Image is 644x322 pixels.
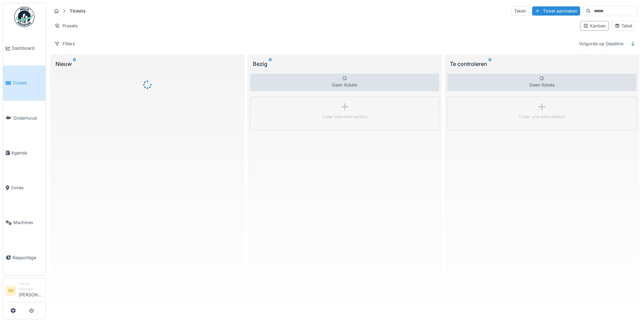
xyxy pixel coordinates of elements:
li: RR [6,286,16,296]
span: Agenda [11,150,43,156]
div: Lokale manager [19,281,43,292]
span: Rapportage [13,254,43,261]
sup: 0 [488,60,492,68]
a: Dashboard [3,31,46,66]
div: Presets [51,21,81,31]
a: Agenda [3,135,46,170]
a: Tickets [3,66,46,100]
a: Onderhoud [3,101,46,135]
div: Te controleren [450,60,634,68]
div: Geen tickets [447,74,637,91]
img: Badge_color-CXgf-gQk.svg [14,7,34,27]
div: Créer une intervention [322,114,368,120]
sup: 0 [73,60,76,68]
div: Volgorde op Deadline [576,39,626,49]
li: [PERSON_NAME] [19,281,43,301]
a: RR Lokale manager[PERSON_NAME] [6,281,43,302]
span: Tickets [13,80,43,86]
div: Ticket aanmaken [532,6,580,16]
a: Zones [3,170,46,205]
div: Bezig [253,60,437,68]
div: Nieuw [55,60,239,68]
sup: 0 [269,60,272,68]
span: Onderhoud [13,115,43,121]
span: Machines [13,219,43,226]
a: Rapportage [3,240,46,275]
div: Kanban [583,23,606,29]
div: Geen tickets [250,74,439,91]
div: Créer une intervention [519,114,565,120]
span: Zones [11,184,43,191]
div: Tabel [615,23,632,29]
strong: Tickets [67,8,88,14]
span: Dashboard [12,45,43,51]
a: Machines [3,205,46,240]
div: Filters [51,39,78,49]
div: Taken [511,6,529,16]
